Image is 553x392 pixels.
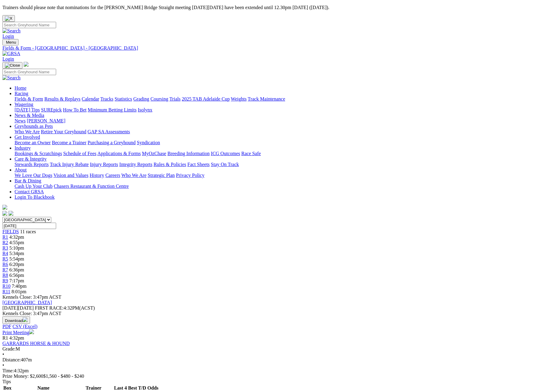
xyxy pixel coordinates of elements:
span: 4:32pm [9,335,24,341]
a: Greyhounds as Pets [15,124,53,129]
div: Industry [15,151,551,156]
a: Cash Up Your Club [15,184,52,189]
a: Who We Are [15,129,40,134]
a: Careers [105,173,120,178]
a: [PERSON_NAME] [27,118,65,123]
span: Distance: [2,357,21,362]
span: 5:10pm [9,245,24,251]
div: Racing [15,96,551,102]
img: Search [2,28,21,34]
span: • [2,352,4,357]
span: 4:55pm [9,240,24,245]
a: Get Involved [15,135,40,140]
div: Fields & Form - [GEOGRAPHIC_DATA] - [GEOGRAPHIC_DATA] [2,45,551,51]
span: 6:36pm [9,267,24,272]
span: Menu [6,40,16,45]
a: R1 [2,234,8,240]
span: 11 races [20,229,36,234]
a: Track Injury Rebate [50,162,89,167]
img: logo-grsa-white.png [24,62,29,67]
div: Care & Integrity [15,162,551,167]
a: Results & Replays [44,96,80,101]
a: Statistics [115,96,132,101]
a: Retire Your Greyhound [41,129,86,134]
a: Syndication [137,140,160,145]
a: Coursing [150,96,168,101]
a: Isolynx [138,107,152,112]
a: CSV (Excel) [12,324,37,329]
span: 8:01pm [12,289,26,294]
a: Stay On Track [211,162,239,167]
a: Bar & Dining [15,178,41,183]
th: Odds [147,385,159,391]
button: Toggle navigation [2,39,19,45]
a: GARRARDS HORSE & HOUND [2,341,70,346]
a: Fields & Form [15,96,43,101]
a: Track Maintenance [248,96,285,101]
a: R10 [2,284,11,289]
span: [DATE] [2,305,34,311]
a: [DATE] Tips [15,107,40,112]
img: Search [2,75,21,81]
span: 7:40pm [12,284,27,289]
span: Tips [2,379,11,384]
img: X [5,16,12,21]
span: Kennels Close: 3:47pm ACST [2,294,61,300]
img: facebook.svg [2,211,7,216]
span: R5 [2,256,8,261]
a: Login To Blackbook [15,194,55,200]
a: R8 [2,273,8,278]
a: Bookings & Scratchings [15,151,62,156]
span: 7:17pm [9,278,24,283]
a: FIELDS [2,229,19,234]
img: printer.svg [29,329,34,334]
a: SUREpick [41,107,62,112]
span: 6:20pm [9,262,24,267]
span: 6:56pm [9,273,24,278]
div: About [15,173,551,178]
a: Become an Owner [15,140,51,145]
a: Print Meeting [2,330,34,335]
span: Box [3,385,12,390]
a: MyOzChase [142,151,166,156]
a: [GEOGRAPHIC_DATA] [2,300,52,305]
span: 4:32pm [9,234,24,240]
a: Breeding Information [167,151,210,156]
a: R6 [2,262,8,267]
a: R7 [2,267,8,272]
a: News [15,118,25,123]
span: 5:54pm [9,256,24,261]
button: Download [2,316,30,324]
span: FIRST RACE: [35,305,63,311]
a: Become a Trainer [52,140,86,145]
th: Name [14,385,73,391]
a: R11 [2,289,10,294]
a: R4 [2,251,8,256]
img: Close [5,63,20,68]
img: twitter.svg [8,211,13,216]
a: R9 [2,278,8,283]
a: PDF [2,324,11,329]
div: M [2,346,551,352]
span: $1,560 - $480 - $240 [43,374,84,379]
a: R3 [2,245,8,251]
a: Home [15,85,26,91]
a: Minimum Betting Limits [88,107,137,112]
div: Prize Money: $2,600 [2,374,551,379]
a: ICG Outcomes [211,151,240,156]
a: News & Media [15,113,44,118]
span: Grade: [2,346,16,351]
a: Integrity Reports [119,162,152,167]
span: R2 [2,240,8,245]
a: Login [2,56,14,61]
span: • [2,363,4,368]
div: Greyhounds as Pets [15,129,551,135]
a: Contact GRSA [15,189,44,194]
